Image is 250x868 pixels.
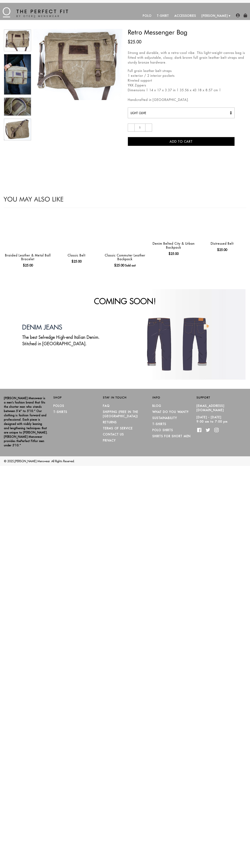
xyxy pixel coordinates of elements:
h1: Coming Soon! [4,296,246,306]
a: Polo Shirts [152,428,173,432]
h3: DENIM JEANS [22,324,105,330]
a: stylish urban backpack [150,213,197,236]
a: Classic Belt [68,253,85,257]
li: Full grain leather belt straps [128,68,247,73]
a: SHIPPING (Free in the [GEOGRAPHIC_DATA]) [103,410,138,418]
a: [EMAIL_ADDRESS][DOMAIN_NAME] [197,404,224,412]
button: Add to cart [128,137,235,146]
img: canvas messenger bag [4,30,31,51]
ins: $25.00 [128,39,141,45]
a: otero menswear classic black leather belt [53,213,100,248]
a: canvas messenger bag [4,29,31,52]
a: full grain adjustable straps [4,97,31,117]
h2: Shop [53,396,98,399]
a: CONTACT US [103,433,124,436]
a: leather backpack [102,213,148,248]
p: The best Selvedge High-end Italian Denim. Stitched in [GEOGRAPHIC_DATA]. [22,334,105,347]
img: otero olive messenger bag [4,54,31,94]
li: 1 exterior / 2 interior pockets [128,73,247,78]
li: Riveted support [128,78,247,83]
ins: $25.00 [169,251,179,256]
p: [PERSON_NAME] Menswear is a men’s fashion brand that fits the shorter man who stands between 5’4”... [4,396,48,447]
a: What Do You Want? [152,410,189,414]
img: full grain adjustable straps [4,98,31,116]
img: canvas messenger bag [33,29,122,100]
a: PRIVACY [103,439,116,442]
a: Braided Leather & Metal Ball Bracelet [5,253,51,261]
img: user-account-icon.png [236,13,240,17]
span: Sold out [125,264,136,267]
a: Accessories [172,11,199,20]
a: black braided leather bracelet [4,213,51,248]
img: adjustable leather straps [4,119,31,140]
ins: $25.00 [217,247,227,252]
a: Classic Commuter Leather Backpack [105,253,145,261]
a: RETURNS [103,420,117,424]
a: Polos [53,404,64,408]
p: Handcrafted in [GEOGRAPHIC_DATA]. [128,97,247,102]
img: Layer_31_1024x1024.png [124,289,246,380]
a: Distressed Belt [211,241,234,246]
img: shopping-bag-icon.png [243,13,247,17]
h2: Info [152,396,197,399]
a: [PERSON_NAME] [199,11,231,20]
p: [DATE] - [DATE] 9:00 am to 7:00 pm [197,415,241,424]
img: The Perfect Fit - by Otero Menswear - Logo [3,7,68,17]
li: Dimensions | 14 x 17 x 3.37 in | 35.56 x 43.18 x 8.57 cm | [128,88,247,93]
a: [PERSON_NAME] Menswear [15,459,50,463]
strong: Perfect Fit [21,439,34,443]
a: Sustainability [152,416,177,420]
a: T-Shirts [53,410,67,414]
a: otero menswear distressed leather belt [199,213,246,236]
h2: Stay in Touch [103,396,147,399]
a: Polo [140,11,154,20]
p: © 2025, . All Rights Reserved. [4,459,246,463]
p: Strong and durable, with a retro-cool vibe. This light-weight canvas bag is fitted with adjustabl... [128,50,247,65]
a: FAQ [103,404,110,408]
ins: $25.00 [71,259,81,264]
h2: Support [197,396,246,399]
a: adjustable leather straps [4,118,31,141]
ins: $25.00 [23,263,33,268]
a: otero olive messenger bag [4,53,31,96]
h3: Retro Messenger Bag [128,29,247,35]
span: Add to cart [170,139,193,144]
a: Blog [152,404,161,408]
a: Shirts for Short Men [152,434,191,438]
a: TERMS OF SERVICE [103,426,133,430]
li: YKK Zippers [128,83,247,88]
ins: $25.00 [114,263,124,268]
a: Denim Belted City & Urban Backpack [153,241,195,250]
a: T-Shirt [154,11,172,20]
h2: You May Also like [4,196,246,202]
a: T-Shirts [152,422,166,426]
